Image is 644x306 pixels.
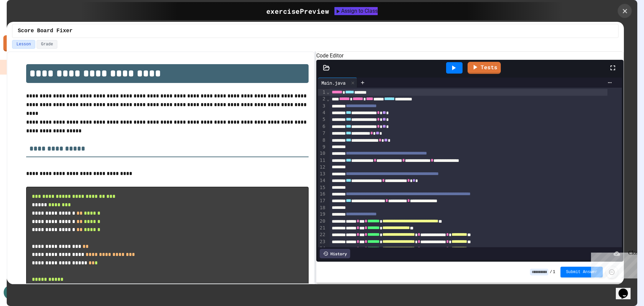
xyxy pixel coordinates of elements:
[318,110,326,116] div: 4
[318,211,326,218] div: 19
[316,52,624,60] h6: Code Editor
[318,130,326,137] div: 7
[468,62,501,74] a: Tests
[553,269,555,275] span: 1
[318,116,326,123] div: 5
[616,279,637,299] iframe: chat widget
[318,218,326,225] div: 20
[318,231,326,238] div: 22
[318,137,326,144] div: 8
[318,225,326,231] div: 21
[318,103,326,110] div: 3
[320,249,350,258] div: History
[318,184,326,191] div: 15
[318,171,326,177] div: 13
[318,198,326,204] div: 17
[560,267,603,277] button: Submit Answer
[318,123,326,130] div: 6
[550,269,552,275] span: /
[318,205,326,211] div: 18
[318,96,326,102] div: 2
[266,6,329,16] div: exercise Preview
[318,238,326,245] div: 23
[12,40,35,49] button: Lesson
[318,79,349,86] div: Main.java
[318,164,326,171] div: 12
[318,78,357,88] div: Main.java
[318,191,326,198] div: 16
[318,144,326,150] div: 9
[37,40,57,49] button: Grade
[18,27,72,35] span: Score Board Fixer
[334,7,378,15] button: Assign to Class
[318,150,326,157] div: 10
[3,3,46,43] div: Chat with us now!Close
[318,89,326,96] div: 1
[588,250,637,278] iframe: chat widget
[318,177,326,184] div: 14
[326,89,330,95] span: Fold line
[318,245,326,252] div: 24
[566,269,597,275] span: Submit Answer
[318,157,326,164] div: 11
[326,96,330,102] span: Fold line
